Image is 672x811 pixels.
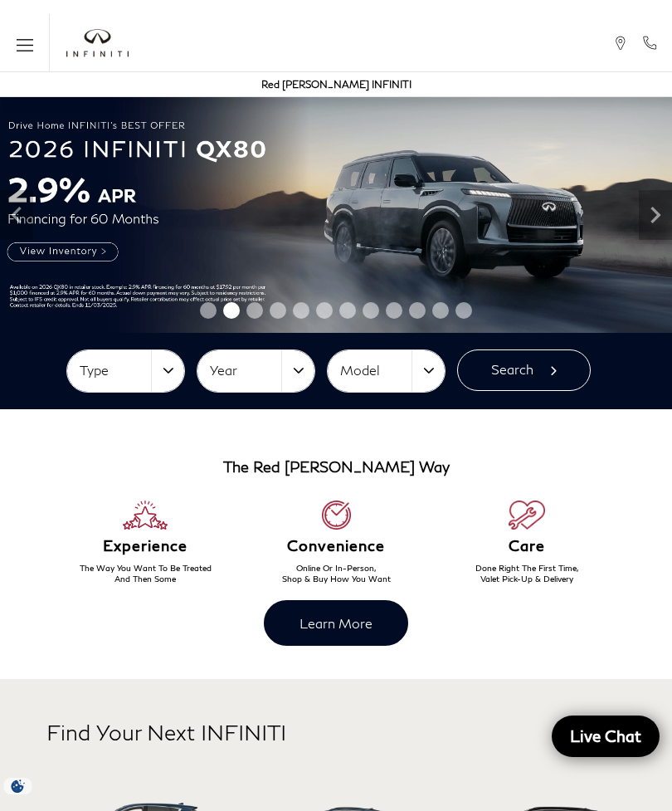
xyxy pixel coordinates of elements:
a: Red [PERSON_NAME] INFINITI [261,78,411,90]
h2: Find Your Next INFINITI [46,721,626,786]
span: Go to slide 11 [432,302,449,319]
span: Go to slide 4 [270,302,286,319]
h3: The Red [PERSON_NAME] Way [223,459,450,476]
span: Year [210,357,281,384]
span: Live Chat [562,726,650,746]
button: Type [67,350,184,392]
button: Year [197,350,314,392]
span: Go to slide 2 [223,302,240,319]
span: The Way You Want To Be Treated And Then Some [80,563,212,584]
span: Online Or In-Person, Shop & Buy How You Want [282,563,391,584]
span: Go to slide 10 [409,302,426,319]
span: Go to slide 8 [363,302,379,319]
h6: Care [431,538,622,555]
h6: Convenience [241,538,431,555]
span: Done Right The First Time, Valet Pick-Up & Delivery [475,563,579,584]
a: Learn More [264,600,408,646]
span: Go to slide 3 [246,302,263,319]
span: Go to slide 5 [293,302,309,319]
a: infiniti [66,29,129,57]
span: Go to slide 12 [455,302,472,319]
span: Model [340,357,411,384]
span: Go to slide 7 [339,302,356,319]
a: Live Chat [552,716,660,757]
button: Search [457,349,591,391]
span: Go to slide 6 [316,302,333,319]
img: INFINITI [66,29,129,57]
span: Type [80,357,151,384]
span: Go to slide 1 [200,302,217,319]
h6: Experience [50,538,241,555]
div: Next [639,190,672,240]
span: Go to slide 9 [386,302,402,319]
button: Model [328,350,445,392]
